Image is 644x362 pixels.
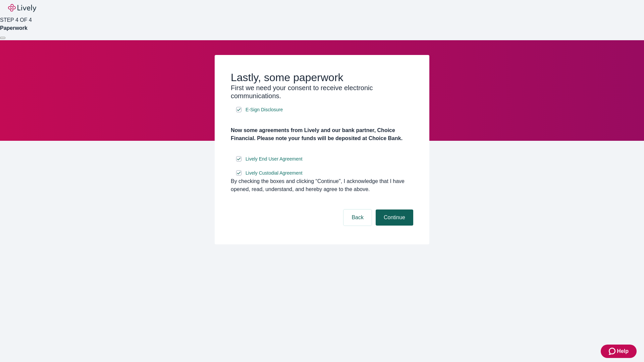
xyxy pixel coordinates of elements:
button: Continue [376,209,413,226]
svg: Zendesk support icon [609,347,617,355]
div: By checking the boxes and clicking “Continue", I acknowledge that I have opened, read, understand... [231,177,413,193]
a: e-sign disclosure document [244,155,304,163]
h3: First we need your consent to receive electronic communications. [231,84,413,100]
h4: Now some agreements from Lively and our bank partner, Choice Financial. Please note your funds wi... [231,126,413,142]
button: Zendesk support iconHelp [601,345,637,358]
h2: Lastly, some paperwork [231,71,413,84]
a: e-sign disclosure document [244,169,304,177]
a: e-sign disclosure document [244,106,284,114]
span: E-Sign Disclosure [246,106,283,113]
button: Back [343,209,372,226]
span: Help [617,347,629,355]
span: Lively End User Agreement [246,156,303,163]
span: Lively Custodial Agreement [246,170,303,177]
img: Lively [8,4,36,12]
